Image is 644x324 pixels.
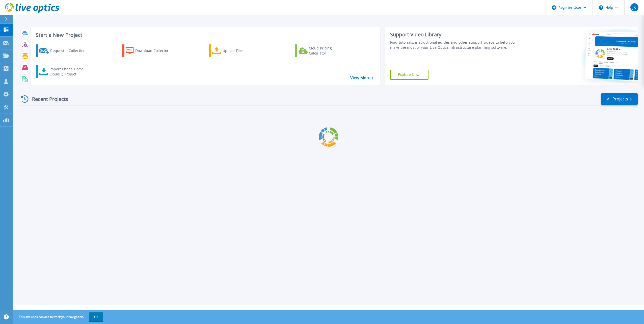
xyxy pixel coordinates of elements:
[135,46,176,56] div: Download Collector
[36,44,92,57] a: Request a Collection
[350,75,374,80] a: View More
[390,70,428,80] a: Explore Now!
[14,312,103,321] span: This site uses cookies to track your navigation.
[632,5,636,9] span: JK
[89,312,103,321] button: OK
[309,46,349,56] div: Cloud Pricing Calculator
[19,93,75,105] div: Recent Projects
[390,40,521,50] div: Find tutorials, instructional guides and other support videos to help you make the most of your L...
[223,46,263,56] div: Upload Files
[209,44,265,57] a: Upload Files
[390,31,521,38] div: Support Video Library
[295,44,351,57] a: Cloud Pricing Calculator
[601,93,638,105] a: All Projects
[122,44,178,57] a: Download Collector
[36,32,373,38] h3: Start a New Project
[49,67,89,77] div: Import Phone Home CloudIQ Project
[50,46,91,56] div: Request a Collection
